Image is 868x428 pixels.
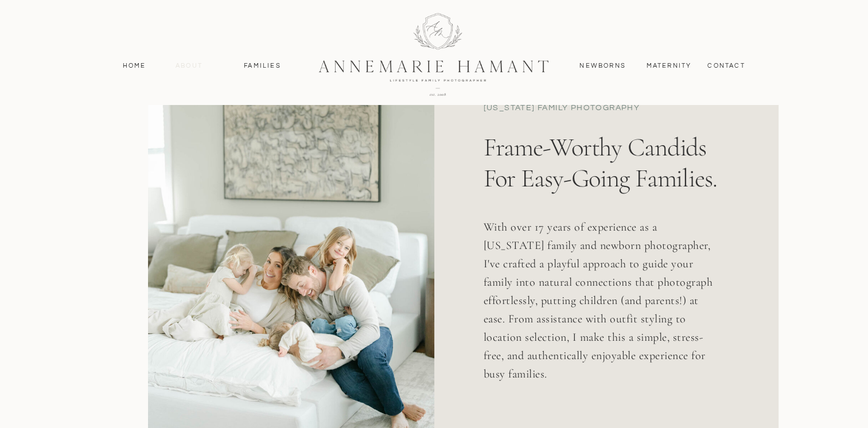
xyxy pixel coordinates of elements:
p: With over 17 years of experience as a [US_STATE] family and newborn photographer, I've crafted a ... [484,218,714,415]
p: Frame-worthy candids for easy-going families. [484,132,726,199]
a: contact [702,61,752,71]
a: Home [118,61,151,71]
i: . [544,367,547,381]
a: MAternity [647,61,691,71]
a: Newborns [575,61,630,71]
a: Families [237,61,289,71]
h2: [US_STATE] family Photography [484,103,760,118]
a: About [173,61,206,71]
